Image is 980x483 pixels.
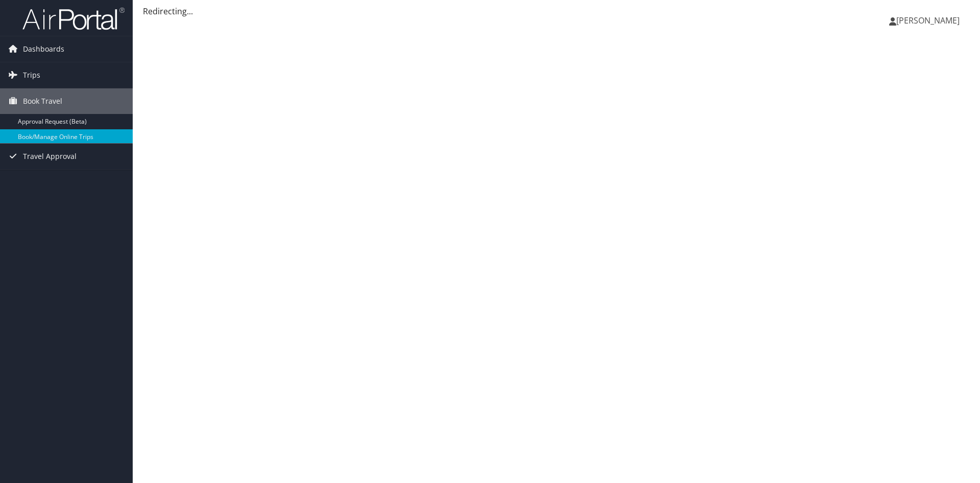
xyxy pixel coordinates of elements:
[22,7,125,31] img: airportal-logo.png
[23,144,77,169] span: Travel Approval
[23,88,62,114] span: Book Travel
[896,15,960,26] span: [PERSON_NAME]
[889,5,970,36] a: [PERSON_NAME]
[23,36,64,62] span: Dashboards
[143,5,970,17] div: Redirecting...
[23,62,40,88] span: Trips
